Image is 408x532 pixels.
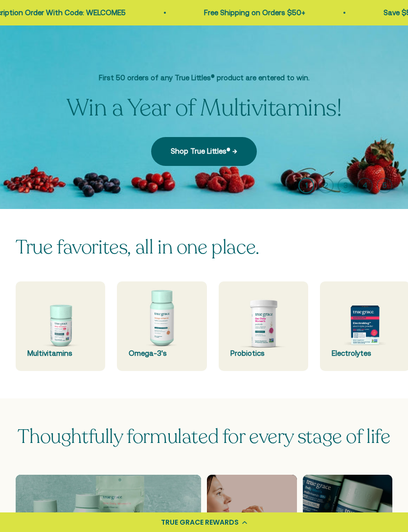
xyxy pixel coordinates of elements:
[318,178,334,193] button: 2
[27,347,93,359] div: Multivitamins
[357,178,373,193] button: 4
[151,137,257,165] a: Shop True Littles® →
[67,72,342,84] p: First 50 orders of any True Littles® product are entered to win.
[204,8,305,17] a: Free Shipping on Orders $50+
[338,178,353,193] button: 3
[377,178,392,193] button: 5
[298,178,314,193] button: 1
[129,347,195,359] div: Omega-3's
[16,281,105,371] a: Multivitamins
[117,281,206,371] a: Omega-3's
[230,347,296,359] div: Probiotics
[16,234,259,260] split-lines: True favorites, all in one place.
[67,92,342,124] split-lines: Win a Year of Multivitamins!
[219,281,308,371] a: Probiotics
[161,517,239,528] div: TRUE GRACE REWARDS
[18,423,390,450] span: Thoughtfully formulated for every stage of life
[332,347,398,359] div: Electrolytes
